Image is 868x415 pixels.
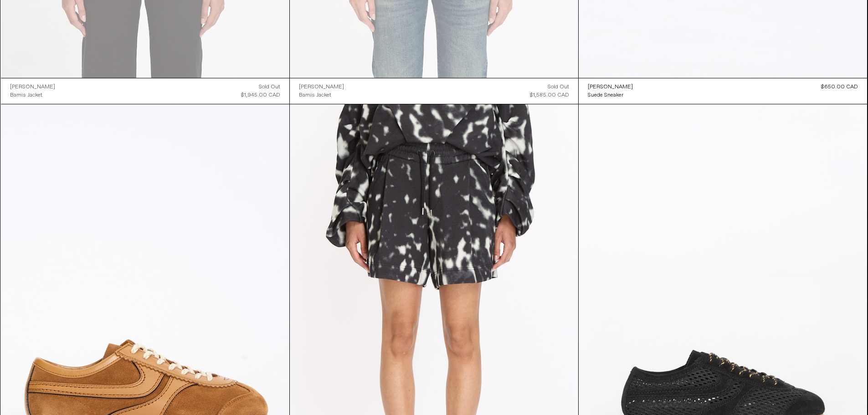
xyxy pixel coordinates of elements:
[548,83,569,91] div: Sold out
[241,91,280,99] div: $1,945.00 CAD
[588,83,633,91] a: [PERSON_NAME]
[10,91,55,99] a: Bamis Jacket
[299,92,331,99] div: Bamis Jacket
[588,92,623,99] div: Suede Sneaker
[530,91,569,99] div: $1,585.00 CAD
[10,83,55,91] div: [PERSON_NAME]
[299,91,344,99] a: Bamis Jacket
[299,83,344,91] a: [PERSON_NAME]
[588,91,633,99] a: Suede Sneaker
[821,83,858,91] div: $650.00 CAD
[588,83,633,91] div: [PERSON_NAME]
[10,83,55,91] a: [PERSON_NAME]
[259,83,280,91] div: Sold out
[10,92,42,99] div: Bamis Jacket
[299,83,344,91] div: [PERSON_NAME]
